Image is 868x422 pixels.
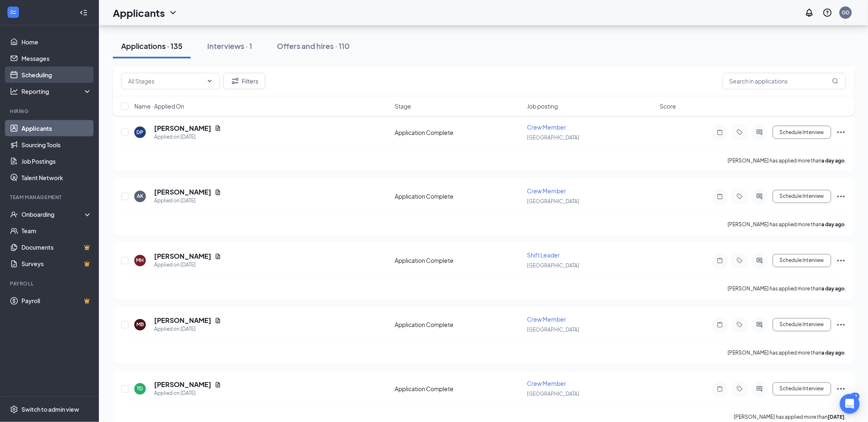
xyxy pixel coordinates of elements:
[154,325,221,334] div: Applied on [DATE]
[728,157,846,164] p: [PERSON_NAME] has applied more than .
[154,390,221,398] div: Applied on [DATE]
[113,6,165,20] h1: Applicants
[527,123,566,131] span: Crew Member
[715,386,725,392] svg: Note
[527,102,558,110] span: Job posting
[715,322,725,328] svg: Note
[836,128,846,137] svg: Ellipses
[21,256,92,272] a: SurveysCrown
[823,8,833,18] svg: QuestionInfo
[168,8,178,18] svg: ChevronDown
[755,193,765,200] svg: ActiveChat
[527,327,580,333] span: [GEOGRAPHIC_DATA]
[10,87,18,95] svg: Analysis
[836,256,846,266] svg: Ellipses
[527,134,580,141] span: [GEOGRAPHIC_DATA]
[728,285,846,292] p: [PERSON_NAME] has applied more than .
[137,129,144,136] div: DP
[154,380,211,390] h5: [PERSON_NAME]
[735,129,745,136] svg: Tag
[154,261,221,269] div: Applied on [DATE]
[21,87,92,95] div: Reporting
[21,120,92,137] a: Applicants
[154,188,211,197] h5: [PERSON_NAME]
[755,129,765,136] svg: ActiveChat
[836,384,846,394] svg: Ellipses
[215,318,221,324] svg: Document
[215,125,221,132] svg: Document
[10,194,90,201] div: Team Management
[206,78,213,84] svg: ChevronDown
[230,76,240,86] svg: Filter
[21,137,92,153] a: Sourcing Tools
[735,322,745,328] svg: Tag
[137,385,143,392] div: TD
[832,78,839,84] svg: MagnifyingGlass
[715,257,725,264] svg: Note
[527,380,566,387] span: Crew Member
[822,286,845,292] b: a day ago
[773,190,831,203] button: Schedule Interview
[822,222,845,228] b: a day ago
[836,320,846,330] svg: Ellipses
[851,393,860,400] div: 18
[21,153,92,169] a: Job Postings
[80,9,88,17] svg: Collapse
[21,50,92,67] a: Messages
[9,8,17,16] svg: WorkstreamLogo
[21,169,92,186] a: Talent Network
[836,192,846,202] svg: Ellipses
[277,41,350,51] div: Offers and hires · 110
[527,391,580,397] span: [GEOGRAPHIC_DATA]
[805,8,814,18] svg: Notifications
[134,102,184,110] span: Name · Applied On
[21,223,92,239] a: Team
[395,257,522,265] div: Application Complete
[822,158,845,164] b: a day ago
[828,414,845,420] b: [DATE]
[773,318,831,332] button: Schedule Interview
[527,188,566,195] span: Crew Member
[10,281,90,288] div: Payroll
[10,108,90,115] div: Hiring
[527,316,566,323] span: Crew Member
[822,350,845,356] b: a day ago
[773,254,831,267] button: Schedule Interview
[21,67,92,83] a: Scheduling
[527,252,560,259] span: Shift Leader
[10,211,18,219] svg: UserCheck
[527,199,580,205] span: [GEOGRAPHIC_DATA]
[715,129,725,136] svg: Note
[137,193,143,200] div: AK
[728,350,846,357] p: [PERSON_NAME] has applied more than .
[215,382,221,388] svg: Document
[215,189,221,196] svg: Document
[21,293,92,309] a: PayrollCrown
[136,321,144,328] div: MB
[728,221,846,228] p: [PERSON_NAME] has applied more than .
[734,414,846,421] p: [PERSON_NAME] has applied more than .
[840,394,860,414] div: Open Intercom Messenger
[136,257,144,264] div: MH
[121,41,182,51] div: Applications · 135
[154,133,221,141] div: Applied on [DATE]
[223,73,265,89] button: Filter Filters
[154,197,221,205] div: Applied on [DATE]
[154,252,211,261] h5: [PERSON_NAME]
[723,73,846,89] input: Search in applications
[395,102,411,110] span: Stage
[755,257,765,264] svg: ActiveChat
[10,406,18,414] svg: Settings
[21,211,85,219] div: Onboarding
[21,239,92,256] a: DocumentsCrown
[395,192,522,201] div: Application Complete
[395,128,522,137] div: Application Complete
[128,77,203,86] input: All Stages
[207,41,252,51] div: Interviews · 1
[773,126,831,139] button: Schedule Interview
[735,257,745,264] svg: Tag
[395,385,522,393] div: Application Complete
[660,102,676,110] span: Score
[755,322,765,328] svg: ActiveChat
[154,316,211,325] h5: [PERSON_NAME]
